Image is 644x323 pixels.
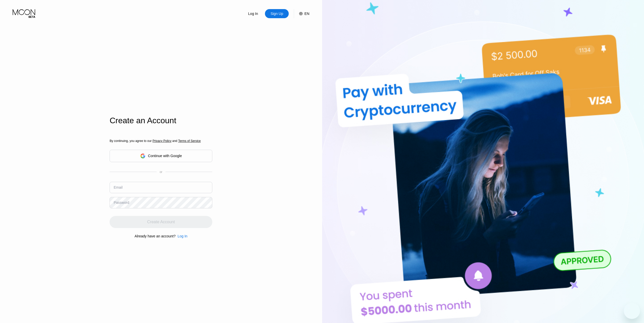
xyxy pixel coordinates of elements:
div: Log In [178,234,188,238]
div: Password [114,201,129,205]
span: Privacy Policy [153,139,172,143]
div: Already have an account? [135,234,176,238]
iframe: Кнопка запуска окна обмена сообщениями [624,303,640,319]
span: and [171,139,178,143]
div: Log In [248,11,259,16]
div: Sign Up [270,11,284,16]
div: Sign Up [265,9,289,18]
div: By continuing, you agree to our [110,139,212,143]
div: EN [304,12,309,16]
div: Continue with Google [110,150,212,162]
div: Continue with Google [148,154,182,158]
div: EN [294,9,309,18]
div: or [160,170,162,174]
div: Log In [176,234,188,238]
div: Create an Account [110,116,212,125]
div: Email [114,185,122,189]
div: Log In [241,9,265,18]
span: Terms of Service [178,139,201,143]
